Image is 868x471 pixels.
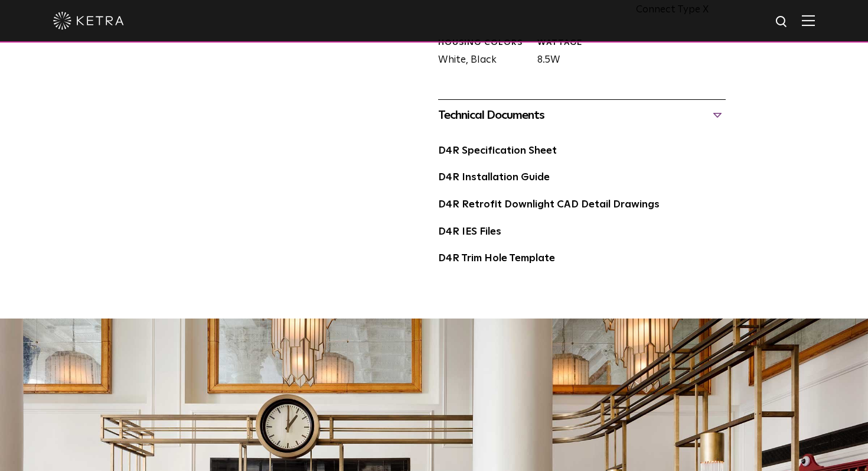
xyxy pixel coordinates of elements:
a: D4R IES Files [438,227,501,237]
img: Hamburger%20Nav.svg [802,15,815,26]
div: WATTAGE [537,37,627,49]
div: 8.5W [528,37,627,70]
img: search icon [775,15,789,30]
img: ketra-logo-2019-white [53,12,124,30]
a: D4R Specification Sheet [438,146,557,156]
div: HOUSING COLORS [438,37,528,49]
a: D4R Trim Hole Template [438,254,555,264]
div: Technical Documents [438,106,726,125]
a: D4R Retrofit Downlight CAD Detail Drawings [438,200,660,210]
div: White, Black [429,37,528,70]
a: D4R Installation Guide [438,173,550,183]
